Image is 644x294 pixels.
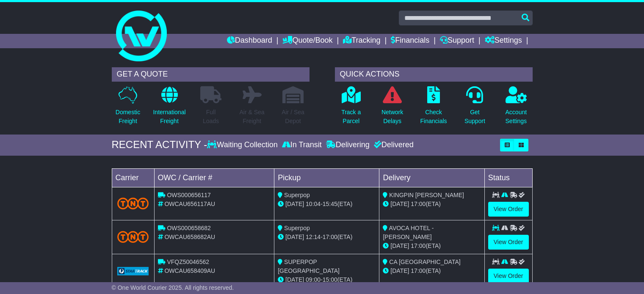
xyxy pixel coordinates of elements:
[278,258,340,274] span: SUPERPOP [GEOGRAPHIC_DATA]
[280,140,324,150] div: In Transit
[112,67,310,82] div: GET A QUOTE
[306,201,321,207] span: 10:04
[420,108,447,126] p: Check Financials
[167,192,211,198] span: OWS000656117
[282,108,304,126] p: Air / Sea Depot
[117,231,149,242] img: TNT_Domestic.png
[389,192,464,198] span: KINGPIN [PERSON_NAME]
[379,168,484,187] td: Delivery
[239,108,264,126] p: Air & Sea Freight
[164,267,215,274] span: OWCAU658409AU
[164,234,215,240] span: OWCAU658682AU
[488,235,529,250] a: View Order
[505,86,528,130] a: AccountSettings
[390,242,409,249] span: [DATE]
[464,108,485,126] p: Get Support
[383,267,481,275] div: (ETA)
[411,201,426,207] span: 17:00
[323,276,337,283] span: 15:00
[227,34,272,48] a: Dashboard
[164,201,215,207] span: OWCAU656117AU
[323,201,337,207] span: 15:45
[341,86,361,130] a: Track aParcel
[381,86,404,130] a: NetworkDelays
[341,108,361,126] p: Track a Parcel
[323,234,337,240] span: 17:00
[381,108,403,126] p: Network Delays
[343,34,380,48] a: Tracking
[200,108,221,126] p: Full Loads
[488,202,529,217] a: View Order
[112,139,207,151] div: RECENT ACTIVITY -
[278,275,376,284] div: - (ETA)
[383,242,481,250] div: (ETA)
[383,200,481,209] div: (ETA)
[167,225,211,231] span: OWS000658682
[383,225,434,240] span: AVOCA HOTEL - [PERSON_NAME]
[411,242,426,249] span: 17:00
[284,225,310,231] span: Superpop
[464,86,486,130] a: GetSupport
[306,234,321,240] span: 12:14
[284,192,310,198] span: Superpop
[285,234,304,240] span: [DATE]
[285,201,304,207] span: [DATE]
[115,86,141,130] a: DomesticFreight
[116,108,140,126] p: Domestic Freight
[117,267,149,275] img: GetCarrierServiceLogo
[335,67,533,82] div: QUICK ACTIONS
[167,258,209,265] span: VFQZ50046562
[207,140,279,150] div: Waiting Collection
[112,168,154,187] td: Carrier
[112,284,234,291] span: © One World Courier 2025. All rights reserved.
[117,198,149,209] img: TNT_Domestic.png
[440,34,474,48] a: Support
[484,168,532,187] td: Status
[390,201,409,207] span: [DATE]
[154,168,274,187] td: OWC / Carrier #
[306,276,321,283] span: 09:00
[372,140,414,150] div: Delivered
[420,86,448,130] a: CheckFinancials
[278,233,376,242] div: - (ETA)
[485,34,522,48] a: Settings
[278,200,376,209] div: - (ETA)
[324,140,372,150] div: Delivering
[274,168,379,187] td: Pickup
[389,258,460,265] span: CA [GEOGRAPHIC_DATA]
[285,276,304,283] span: [DATE]
[391,34,429,48] a: Financials
[153,108,185,126] p: International Freight
[282,34,332,48] a: Quote/Book
[488,269,529,283] a: View Order
[506,108,527,126] p: Account Settings
[390,267,409,274] span: [DATE]
[411,267,426,274] span: 17:00
[152,86,186,130] a: InternationalFreight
